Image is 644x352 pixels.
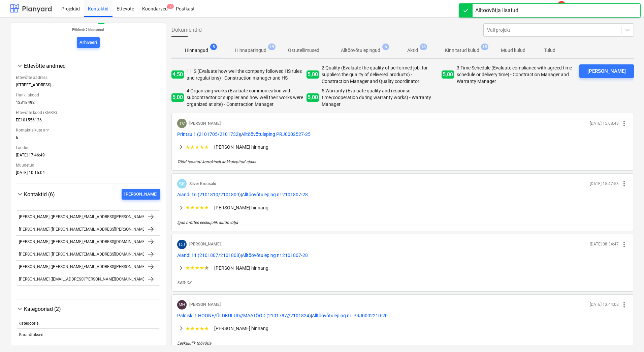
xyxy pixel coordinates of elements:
span: ★ [195,265,199,271]
span: Dokumendid [171,26,202,34]
span: keyboard_arrow_right [177,204,185,212]
span: ★ [204,204,209,211]
span: ★ [190,265,195,271]
span: ★ [204,144,209,150]
span: Kontaktid (6) [24,191,55,198]
p: [DATE] 15:08:48 [590,121,619,126]
div: Hankijakood [16,90,160,100]
p: 4 Organizing works (Evaluate communication with subcontractor or supplier and how well their work... [187,87,304,108]
span: ★ [199,144,204,150]
div: [PERSON_NAME] [587,67,626,76]
div: Kategooria [19,321,158,326]
div: Arhiveeri [79,39,97,47]
span: ★ [199,204,204,211]
p: | [177,131,628,138]
span: 19 [268,43,276,50]
iframe: Chat Widget [610,320,644,352]
span: ★ [195,204,199,211]
div: Ettevõtte andmed [16,62,160,70]
span: ★ [190,325,195,332]
div: Ettevõtte andmed [16,70,160,178]
span: 7 [167,4,174,9]
span: keyboard_arrow_down [16,305,24,313]
span: 5,00 [307,93,319,102]
p: Kõik OK. [177,280,628,286]
div: ★★★★★[PERSON_NAME] hinnang [177,143,628,151]
p: [PERSON_NAME] hinnang [214,325,268,332]
div: [PERSON_NAME] ([PERSON_NAME][EMAIL_ADDRESS][PERSON_NAME][DOMAIN_NAME]) [19,214,178,219]
span: TV [179,121,185,126]
div: Silver Kruusalu [177,179,187,188]
div: [DATE] 17:46:49 [16,153,160,160]
span: ★ [204,265,209,271]
p: | [177,312,628,319]
div: [STREET_ADDRESS] [16,83,160,90]
p: Tulud [542,47,558,54]
div: Kontaktid (6)[PERSON_NAME] [16,200,160,294]
div: Märt Hanson [177,300,187,310]
span: ★ [185,144,190,150]
button: Printsu 1 (2101705/2101732) [177,131,240,138]
span: more_vert [620,301,628,309]
span: 18 [420,43,427,50]
p: [PERSON_NAME] hinnang [214,144,268,150]
p: Aktid [407,47,418,54]
p: | [177,252,628,259]
div: ★★★★★[PERSON_NAME] hinnang [177,324,628,332]
span: ★ [190,144,195,150]
span: 5,00 [442,70,454,79]
span: ★ [185,325,190,332]
button: Alltöövõtuleping nr 2101807-28 [242,252,308,259]
p: 3 Time Schedule (Evaluate compliance with agreed time schedule or delivery time) - Constraction M... [457,64,574,85]
p: 1 HS (Evaluate how well the company followed HS rules and regulations) - Construction manager and HS [187,68,304,81]
span: keyboard_arrow_down [16,62,24,70]
span: more_vert [620,180,628,188]
p: 2 Quality (Evaluate the quality of performed job, for suppliers the quality of delivered products... [322,64,439,85]
div: [PERSON_NAME] ([PERSON_NAME][EMAIL_ADDRESS][PERSON_NAME][DOMAIN_NAME]) [19,264,178,269]
p: [DATE] 08:34:47 [590,241,619,247]
div: Oliver Jakobson [177,240,187,249]
span: Aiandi 11 (2101807/2101808) [177,253,241,258]
button: [PERSON_NAME] [579,64,634,78]
div: Loodud [16,143,160,153]
div: Muudetud [16,160,160,170]
span: MH [179,302,185,307]
span: keyboard_arrow_right [177,264,185,272]
span: ★ [195,144,199,150]
p: [PERSON_NAME] [189,302,221,307]
span: more_vert [620,240,628,248]
p: Hinnangud [185,47,208,54]
div: Garaažiuksed [19,332,43,338]
span: 15 [481,43,488,50]
div: ★★★★★[PERSON_NAME] hinnang [177,264,628,272]
div: Ettevõtte andmed [24,63,160,69]
div: [PERSON_NAME] ([PERSON_NAME][EMAIL_ADDRESS][DOMAIN_NAME]) [19,239,147,244]
span: Paldiski 1 HOONE/ÜLDKULUD//MAATÖÖD (2101787//2101824) [177,313,311,318]
p: [DATE] 15:47:53 [590,181,619,187]
span: keyboard_arrow_right [177,324,185,332]
span: keyboard_arrow_down [16,190,24,198]
p: Hinnapäringud [235,47,266,54]
span: 4,50 [171,70,184,79]
span: 5,00 [171,93,184,102]
p: Tööd teostati korrektselt kokkulepitud ajaks. [177,159,628,165]
span: ★ [199,325,204,332]
div: Alltöövõtja lisatud [475,6,518,14]
div: EE101556136 [16,118,160,125]
p: Kinnitatud kulud [445,47,479,54]
span: OJ [179,242,185,247]
div: Ettevõtte kood (KMKR) [16,108,160,118]
div: Kategooriad (2) [24,306,160,312]
button: Aiandi 16 (2101810/2101809) [177,191,241,198]
div: [PERSON_NAME] [124,190,158,198]
button: Arhiveeri [77,37,100,48]
span: ★ [204,325,209,332]
div: Kontaktisikute arv [16,125,160,135]
button: Paldiski 1 HOONE/ÜLDKULUD//MAATÖÖD (2101787//2101824) [177,312,311,319]
p: Eeskujulik töövõtja [177,341,628,346]
p: | [177,191,628,198]
div: ★★★★★[PERSON_NAME] hinnang [177,204,628,212]
span: ★ [185,204,190,211]
p: [PERSON_NAME] [189,241,221,247]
